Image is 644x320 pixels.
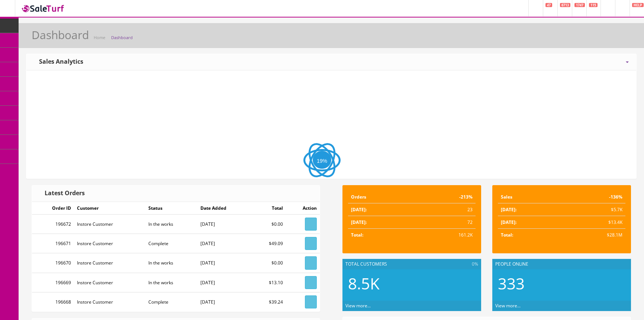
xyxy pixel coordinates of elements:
[472,261,478,267] span: 0%
[34,58,83,65] h3: Sales Analytics
[145,292,198,311] td: Complete
[501,219,516,225] strong: [DATE]:
[74,253,145,273] td: Instore Customer
[145,202,198,215] td: Status
[32,215,74,234] td: 196672
[574,3,585,7] span: 1747
[492,259,631,269] div: People Online
[562,191,626,203] td: -136%
[345,302,371,309] a: View more...
[197,253,252,273] td: [DATE]
[562,229,626,241] td: $28.1M
[74,292,145,311] td: Instore Customer
[32,292,74,311] td: 196668
[197,292,252,311] td: [DATE]
[351,219,367,225] strong: [DATE]:
[562,203,626,216] td: $5.7K
[252,234,286,253] td: $49.09
[286,202,320,215] td: Action
[252,273,286,292] td: $13.10
[501,206,516,213] strong: [DATE]:
[145,215,198,234] td: In the works
[413,216,476,229] td: 72
[413,191,476,203] td: -213%
[74,234,145,253] td: Instore Customer
[562,216,626,229] td: $13.4K
[39,190,85,197] h3: Latest Orders
[197,273,252,292] td: [DATE]
[348,191,413,203] td: Orders
[498,275,625,292] h2: 333
[252,202,286,215] td: Total
[197,202,252,215] td: Date Added
[413,203,476,216] td: 23
[197,234,252,253] td: [DATE]
[589,3,598,7] span: 115
[197,215,252,234] td: [DATE]
[252,292,286,311] td: $39.24
[74,273,145,292] td: Instore Customer
[501,232,513,238] strong: Total:
[74,202,145,215] td: Customer
[32,29,89,41] h1: Dashboard
[145,273,198,292] td: In the works
[32,253,74,273] td: 196670
[545,3,552,7] span: 47
[32,202,74,215] td: Order ID
[351,232,363,238] strong: Total:
[632,3,644,7] span: HELP
[498,191,562,203] td: Sales
[560,3,570,7] span: 6713
[351,206,367,213] strong: [DATE]:
[145,234,198,253] td: Complete
[252,215,286,234] td: $0.00
[94,35,105,40] a: Home
[111,35,133,40] a: Dashboard
[21,3,65,13] img: SaleTurf
[252,253,286,273] td: $0.00
[145,253,198,273] td: In the works
[32,273,74,292] td: 196669
[413,229,476,241] td: 161.2K
[342,259,481,269] div: Total Customers
[348,275,476,292] h2: 8.5K
[32,234,74,253] td: 196671
[74,215,145,234] td: Instore Customer
[495,302,521,309] a: View more...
